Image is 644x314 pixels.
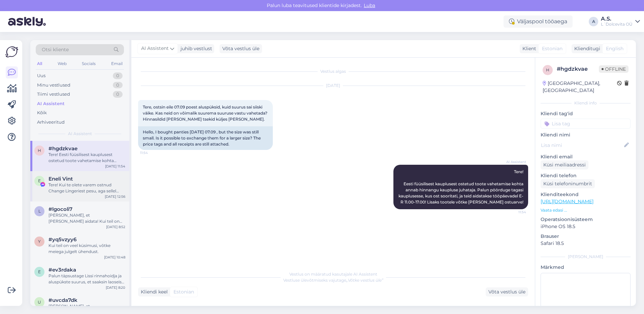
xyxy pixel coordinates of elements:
div: Uus [37,72,45,79]
span: Otsi kliente [42,46,69,53]
span: 11:54 [501,210,526,215]
div: [DATE] [138,83,528,89]
span: 11:54 [140,150,165,155]
div: [GEOGRAPHIC_DATA], [GEOGRAPHIC_DATA] [543,80,617,94]
span: #lgocoli7 [49,206,72,212]
div: Vestlus algas [138,68,528,74]
div: Võta vestlus üle [486,287,528,296]
span: #uvcda7dk [49,297,77,303]
div: 0 [113,72,123,79]
span: E [38,178,41,183]
div: All [36,59,43,68]
span: h [546,67,549,72]
div: [PERSON_NAME], et [PERSON_NAME] aidata! Kui teil on veel küsimusi, andke julgelt teada. [49,212,125,224]
div: 0 [113,82,123,89]
p: Kliendi email [541,153,631,160]
span: AI Assistent [141,45,169,52]
span: l [38,209,41,214]
div: Arhiveeritud [37,119,65,126]
span: y [38,239,41,244]
div: [DATE] 8:20 [106,285,125,290]
span: #hgdzkvae [49,146,77,152]
input: Lisa nimi [541,142,623,149]
p: Safari 18.5 [541,240,631,247]
input: Lisa tag [541,119,631,129]
div: Kliendi keel [138,288,168,295]
div: Klient [520,45,536,52]
p: iPhone OS 18.5 [541,223,631,230]
span: #ev3rdaka [49,267,76,273]
div: A.S. [601,16,633,22]
div: Kliendi info [541,100,631,106]
p: Kliendi telefon [541,172,631,179]
span: AI Assistent [501,159,526,164]
p: Kliendi nimi [541,131,631,138]
p: Operatsioonisüsteem [541,216,631,223]
p: Kliendi tag'id [541,110,631,117]
p: Klienditeekond [541,191,631,198]
div: Tere! Eesti füüsilisest kauplusest ostetud toote vahetamise kohta annab hinnangu kaupluse juhataj... [49,152,125,164]
i: „Võtke vestlus üle” [346,278,383,283]
div: Tiimi vestlused [37,91,70,98]
div: Kui teil on veel küsimusi, võtke meiega julgelt ühendust. [49,243,125,255]
div: Web [56,59,68,68]
span: English [606,45,623,52]
span: Vestluse ülevõtmiseks vajutage [283,278,383,283]
div: Palun täpsustage Lissi rinnahoidja ja aluspükste suurus, et saaksin laoseisu täpsemalt kontrollid... [49,273,125,285]
span: #yq5vzyy6 [49,237,76,243]
div: L´Dolcevita OÜ [601,22,633,27]
div: [DATE] 8:52 [106,224,125,229]
div: Tere! Kui te olete varem ostnud Change Lingeriest pesu, aga sellel mudelil, mida soovite osta on ... [49,182,125,194]
span: Eneli Vint [49,176,73,182]
div: Küsi meiliaadressi [541,160,588,169]
span: Estonian [542,45,562,52]
div: [PERSON_NAME] [541,254,631,260]
a: A.S.L´Dolcevita OÜ [601,16,640,27]
span: Vestlus on määratud kasutajale AI Assistent [289,272,377,277]
span: Estonian [173,288,194,295]
p: Märkmed [541,264,631,271]
div: [DATE] 11:54 [105,164,125,169]
div: Võta vestlus üle [220,44,262,53]
div: juhib vestlust [178,45,212,52]
div: AI Assistent [37,100,65,107]
div: Email [110,59,124,68]
div: A [589,17,598,26]
div: Socials [80,59,97,68]
div: Hello, I bought panties [DATE] 07.09 , but the size was still small. Is it possible to exchange t... [138,126,273,150]
div: # hgdzkvae [557,65,599,73]
div: [DATE] 12:56 [105,194,125,199]
p: Vaata edasi ... [541,207,631,213]
span: u [38,300,41,305]
div: Klienditugi [572,45,600,52]
div: Küsi telefoninumbrit [541,179,595,188]
div: Minu vestlused [37,82,70,89]
img: Askly Logo [5,45,18,58]
span: Luba [362,2,377,8]
p: Brauser [541,233,631,240]
span: Offline [599,65,629,73]
span: AI Assistent [68,131,92,137]
span: e [38,269,41,274]
a: [URL][DOMAIN_NAME] [541,198,593,205]
div: Kõik [37,109,47,116]
div: [DATE] 10:48 [104,255,125,260]
span: Tere, ostsin eile 07.09 poest aluspüksid, kuid suurus sai siiski väike. Kas neid on võimalik suur... [143,104,269,122]
span: h [38,148,41,153]
div: Väljaspool tööaega [504,15,573,28]
div: 0 [113,91,123,98]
